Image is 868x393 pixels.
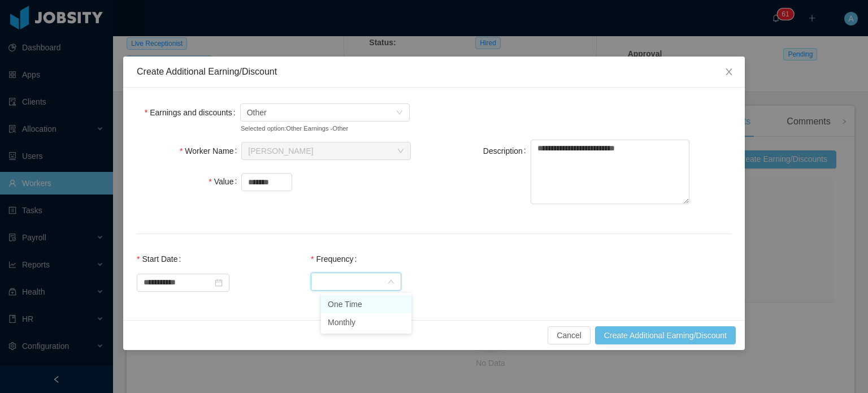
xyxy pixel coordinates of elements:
[215,279,223,287] i: icon: calendar
[548,326,591,344] button: Cancel
[180,146,241,156] label: Worker Name
[396,109,403,117] i: icon: down
[531,140,689,205] textarea: Description
[388,278,394,286] i: icon: down
[137,66,731,78] div: Create Additional Earning/Discount
[595,326,736,344] button: Create Additional Earning/Discount
[713,57,745,88] button: Close
[242,174,292,191] input: Value
[247,104,267,121] span: Other
[321,313,411,331] li: Monthly
[137,254,185,264] label: Start Date
[483,146,531,156] label: Description
[321,295,411,313] li: One Time
[145,108,240,117] label: Earnings and discounts
[724,67,734,76] i: icon: close
[209,177,241,186] label: Value
[248,142,313,159] div: Andres Figuera
[311,254,362,264] label: Frequency
[241,124,384,133] small: Selected option: Other Earnings - Other
[397,148,404,156] i: icon: down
